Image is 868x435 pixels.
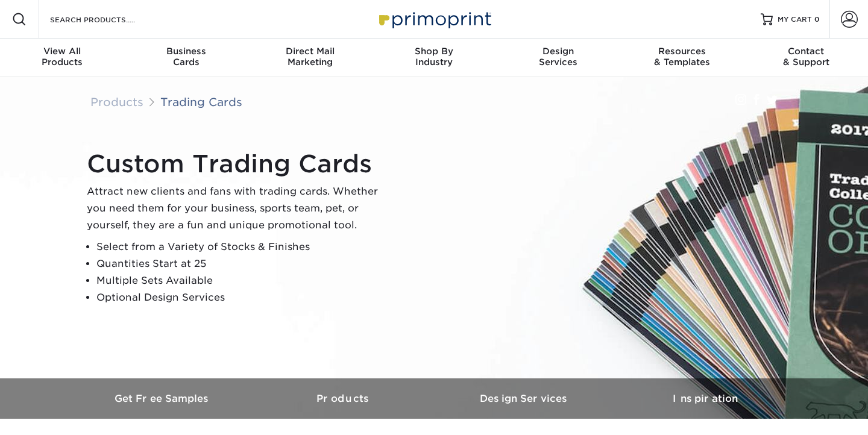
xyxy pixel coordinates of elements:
[253,393,434,404] h3: Products
[814,15,820,23] span: 0
[253,378,434,419] a: Products
[90,95,143,108] a: Products
[72,393,253,404] h3: Get Free Samples
[372,46,496,57] span: Shop By
[124,46,248,67] div: Cards
[434,378,615,419] a: Design Services
[434,393,615,404] h3: Design Services
[615,378,796,419] a: Inspiration
[615,393,796,404] h3: Inspiration
[96,239,388,255] li: Select from a Variety of Stocks & Finishes
[496,39,620,77] a: DesignServices
[620,46,744,67] div: & Templates
[124,39,248,77] a: BusinessCards
[160,95,242,108] a: Trading Cards
[372,39,496,77] a: Shop ByIndustry
[87,183,388,234] p: Attract new clients and fans with trading cards. Whether you need them for your business, sports ...
[87,149,388,178] h1: Custom Trading Cards
[744,46,868,57] span: Contact
[124,46,248,57] span: Business
[96,255,388,272] li: Quantities Start at 25
[620,46,744,57] span: Resources
[496,46,620,57] span: Design
[374,6,494,32] img: Primoprint
[744,39,868,77] a: Contact& Support
[620,39,744,77] a: Resources& Templates
[372,46,496,67] div: Industry
[248,46,372,67] div: Marketing
[744,46,868,67] div: & Support
[96,272,388,289] li: Multiple Sets Available
[72,378,253,419] a: Get Free Samples
[496,46,620,67] div: Services
[96,289,388,306] li: Optional Design Services
[248,46,372,57] span: Direct Mail
[778,14,812,25] span: MY CART
[248,39,372,77] a: Direct MailMarketing
[49,12,166,27] input: SEARCH PRODUCTS.....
